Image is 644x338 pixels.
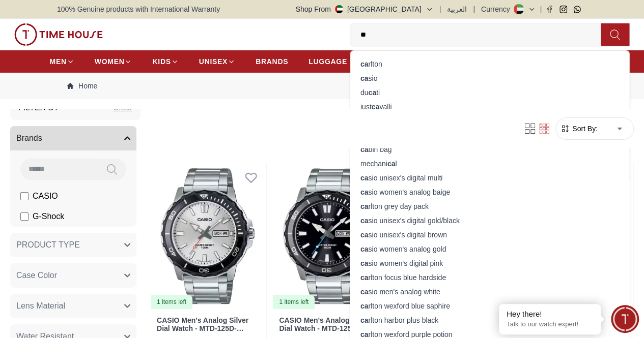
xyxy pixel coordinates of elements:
[540,4,542,14] span: |
[369,88,377,97] strong: ca
[50,52,74,71] a: MEN
[507,320,593,329] p: Talk to our watch expert!
[360,316,369,324] strong: ca
[50,56,67,67] span: MEN
[356,199,623,213] div: rlton grey day pack
[95,56,125,67] span: WOMEN
[387,160,396,168] strong: ca
[95,52,132,71] a: WOMEN
[20,212,29,221] input: G-Shock
[360,202,369,210] strong: ca
[271,162,388,310] a: CASIO Men's Analog Black Dial Watch - MTD-125D-1A3VDF1 items left
[360,145,369,153] strong: ca
[296,4,433,14] button: Shop From[GEOGRAPHIC_DATA]
[356,171,623,185] div: sio unisex's digital multi
[67,81,97,91] a: Home
[560,124,598,134] button: Sort By:
[356,100,623,114] div: just valli
[199,56,228,67] span: UNISEX
[573,6,581,13] a: Whatsapp
[10,294,136,318] button: Lens Material
[309,52,347,71] a: LUGGAGE
[356,242,623,256] div: sio women's analog gold
[356,285,623,299] div: sio men's analog white
[356,157,623,171] div: mechani l
[360,288,369,296] strong: ca
[10,263,136,288] button: Case Color
[360,273,369,282] strong: ca
[356,185,623,199] div: sio women's analog baige
[360,259,369,267] strong: ca
[481,4,514,14] div: Currency
[447,4,467,14] button: العربية
[16,269,57,282] span: Case Color
[360,245,369,253] strong: ca
[10,126,136,150] button: Brands
[546,6,553,13] a: Facebook
[356,299,623,313] div: rlton wexford blue saphire
[14,23,103,46] img: ...
[473,4,475,14] span: |
[360,74,369,82] strong: ca
[256,56,288,67] span: BRANDS
[356,213,623,228] div: sio unisex's digital gold/black
[360,60,369,68] strong: ca
[360,188,369,196] strong: ca
[570,124,598,134] span: Sort By:
[356,142,623,157] div: bin bag
[57,4,220,14] span: 100% Genuine products with International Warranty
[360,302,369,310] strong: ca
[360,231,369,239] strong: ca
[33,210,64,223] span: G-Shock
[199,52,235,71] a: UNISEX
[10,233,136,257] button: PRODUCT TYPE
[356,57,623,71] div: rlton
[271,162,388,310] img: CASIO Men's Analog Black Dial Watch - MTD-125D-1A3VDF
[335,5,343,13] img: United Arab Emirates
[16,239,80,251] span: PRODUCT TYPE
[356,85,623,100] div: du ti
[360,174,369,182] strong: ca
[559,6,567,13] a: Instagram
[256,52,288,71] a: BRANDS
[360,217,369,225] strong: ca
[20,192,29,200] input: CASIO
[16,300,65,312] span: Lens Material
[356,313,623,327] div: rlton harbor plus black
[152,56,171,67] span: KIDS
[309,56,347,67] span: LUGGAGE
[356,256,623,270] div: sio women's digital pink
[16,132,42,144] span: Brands
[149,162,266,310] img: CASIO Men's Analog Silver Dial Watch - MTD-125D-7AVDF
[356,270,623,285] div: rlton focus blue hardside
[611,305,639,333] div: Chat Widget
[439,4,441,14] span: |
[57,73,587,99] nav: Breadcrumb
[356,228,623,242] div: sio unisex's digital brown
[151,295,192,309] div: 1 items left
[149,162,266,310] a: CASIO Men's Analog Silver Dial Watch - MTD-125D-7AVDF1 items left
[33,190,58,202] span: CASIO
[507,309,593,319] div: Hey there!
[372,103,380,111] strong: ca
[273,295,315,309] div: 1 items left
[356,71,623,85] div: sio
[152,52,178,71] a: KIDS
